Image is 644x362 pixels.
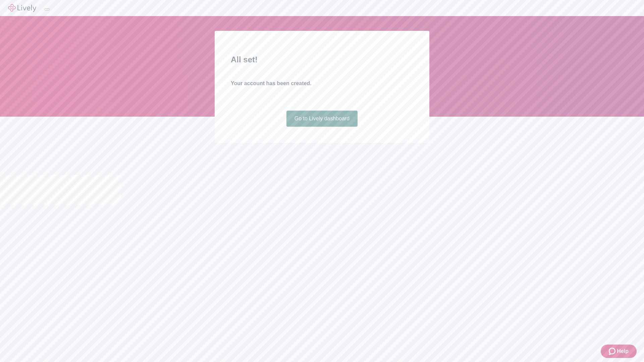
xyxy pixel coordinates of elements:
[44,8,50,10] button: Log out
[609,347,617,355] svg: Zendesk support icon
[8,4,36,12] img: Lively
[617,347,629,355] span: Help
[231,54,413,66] h2: All set!
[231,79,413,87] h4: Your account has been created.
[286,111,358,127] a: Go to Lively dashboard
[601,345,637,358] button: Zendesk support iconHelp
